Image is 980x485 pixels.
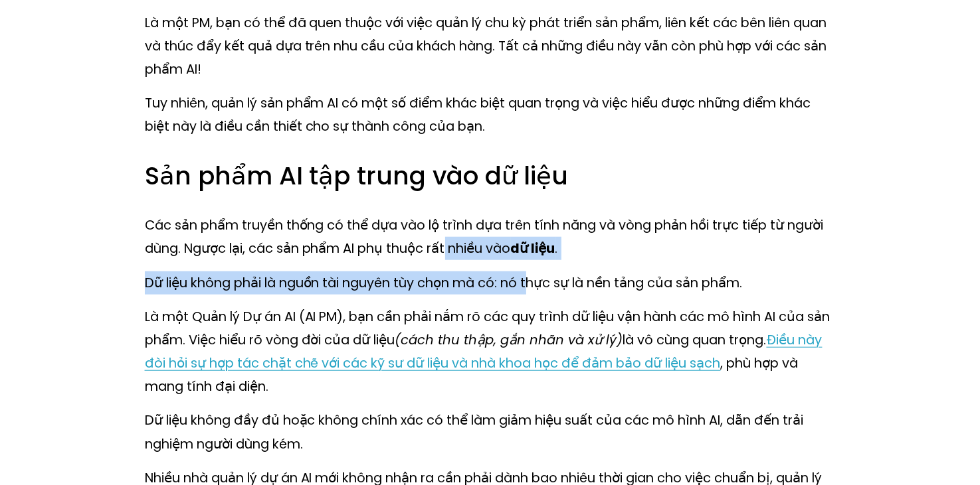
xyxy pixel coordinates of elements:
[145,273,743,292] font: Dữ liệu không phải là nguồn tài nguyên tùy chọn mà có: nó thực sự là nền tảng của sản phẩm.
[145,159,569,193] font: Sản phẩm AI tập trung vào dữ liệu
[145,13,831,78] font: Là một PM, bạn có thể đã quen thuộc với việc quản lý chu kỳ phát triển sản phẩm, liên kết các bên...
[145,411,807,452] font: Dữ liệu không đầy đủ hoặc không chính xác có thể làm giảm hiệu suất của các mô hình AI, dẫn đến t...
[555,239,558,257] font: .
[395,330,623,349] font: (cách thu thập, gắn nhãn và xử lý)
[511,239,555,257] font: dữ liệu
[145,216,827,257] font: Các sản phẩm truyền thống có thể dựa vào lộ trình dựa trên tính năng và vòng phản hồi trực tiếp t...
[145,94,815,135] font: Tuy nhiên, quản lý sản phẩm AI có một số điểm khác biệt quan trọng và việc hiểu được những điểm k...
[623,330,767,349] font: là vô cùng quan trọng.
[145,307,834,349] font: Là một Quản lý Dự án AI (AI PM), bạn cần phải nắm rõ các quy trình dữ liệu vận hành các mô hình A...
